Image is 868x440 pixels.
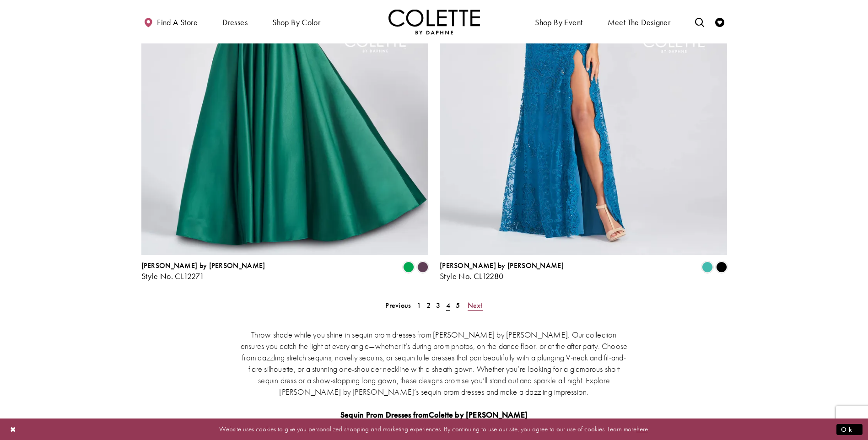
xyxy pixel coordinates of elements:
[66,423,802,435] p: Website uses cookies to give you personalized shopping and marketing experiences. By continuing t...
[440,261,564,270] span: [PERSON_NAME] by [PERSON_NAME]
[440,271,504,281] span: Style No. CL12280
[388,9,480,34] a: Visit Home Page
[440,262,564,281] div: Colette by Daphne Style No. CL12280
[385,300,411,310] span: Previous
[716,262,727,273] i: Black
[636,424,648,434] a: here
[713,9,727,34] a: Check Wishlist
[141,271,205,281] span: Style No. CL12271
[446,300,450,310] span: 4
[272,18,320,27] span: Shop by color
[453,299,463,312] a: 5
[836,424,863,435] button: Submit Dialog
[270,9,323,34] span: Shop by color
[141,262,265,281] div: Colette by Daphne Style No. CL12271
[608,18,671,27] span: Meet the designer
[340,409,528,420] strong: Sequin Prom Dresses fromColette by [PERSON_NAME]
[443,299,453,312] span: Current page
[388,9,480,34] img: Colette by Daphne
[414,299,424,312] a: 1
[693,9,706,34] a: Toggle search
[157,18,198,27] span: Find a store
[141,9,200,34] a: Find a store
[220,9,250,34] span: Dresses
[465,299,485,312] a: Next Page
[383,299,414,312] a: Prev Page
[456,300,460,310] span: 5
[222,18,248,27] span: Dresses
[240,329,629,397] p: Throw shade while you shine in sequin prom dresses from [PERSON_NAME] by [PERSON_NAME]. Our colle...
[417,262,428,273] i: Plum
[433,299,443,312] a: 3
[426,300,431,310] span: 2
[5,421,21,437] button: Close Dialog
[468,300,483,310] span: Next
[424,299,433,312] a: 2
[702,262,713,273] i: Turquoise
[403,262,414,273] i: Emerald
[605,9,673,34] a: Meet the designer
[141,261,265,270] span: [PERSON_NAME] by [PERSON_NAME]
[535,18,582,27] span: Shop By Event
[417,300,421,310] span: 1
[436,300,440,310] span: 3
[533,9,585,34] span: Shop By Event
